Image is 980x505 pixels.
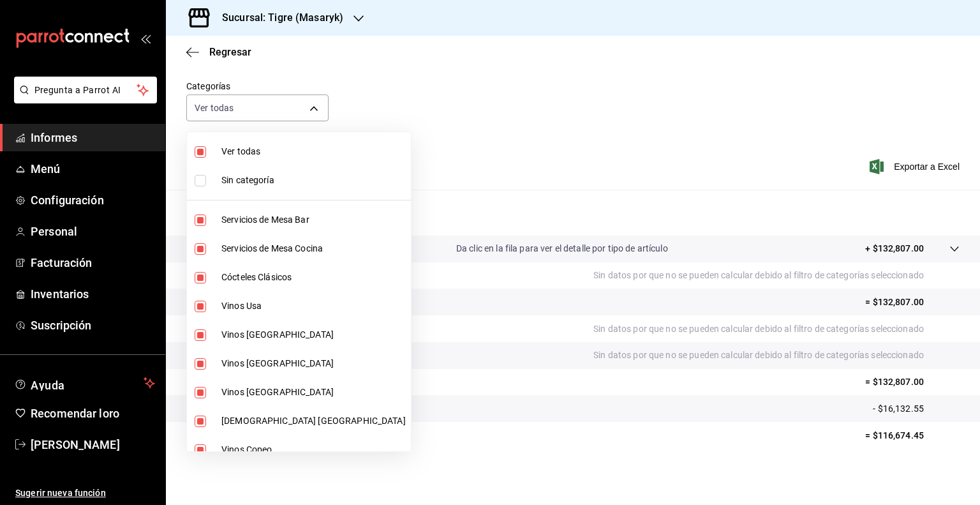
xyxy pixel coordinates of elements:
[221,329,334,340] font: Vinos [GEOGRAPHIC_DATA]
[221,387,334,397] font: Vinos [GEOGRAPHIC_DATA]
[221,301,262,311] font: Vinos Usa
[221,146,260,156] font: Ver todas
[221,175,274,185] font: Sin categoría
[221,215,309,225] font: Servicios de Mesa Bar
[221,416,406,426] font: [DEMOGRAPHIC_DATA] [GEOGRAPHIC_DATA]
[221,243,323,253] font: Servicios de Mesa Cocina
[221,444,272,455] font: Vinos Copeo
[221,272,292,282] font: Cócteles Clásicos
[221,358,334,368] font: Vinos [GEOGRAPHIC_DATA]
